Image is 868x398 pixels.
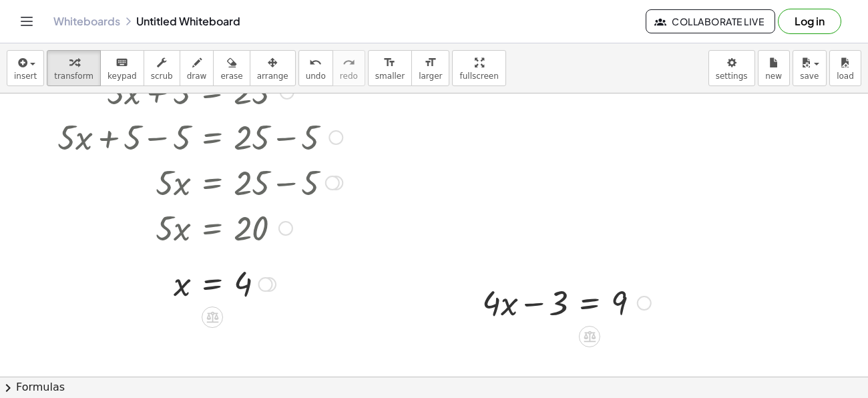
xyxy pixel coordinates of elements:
span: smaller [375,71,405,81]
button: redoredo [333,50,365,86]
button: new [758,50,790,86]
span: redo [340,71,358,81]
button: Toggle navigation [16,11,37,32]
button: load [829,50,861,86]
i: format_size [383,55,396,71]
span: draw [187,71,207,81]
i: undo [309,55,322,71]
button: erase [213,50,250,86]
i: format_size [424,55,437,71]
button: insert [7,50,44,86]
span: arrange [257,71,288,81]
button: transform [47,50,101,86]
span: keypad [107,71,137,81]
button: scrub [144,50,180,86]
i: keyboard [116,55,128,71]
span: fullscreen [459,71,498,81]
span: load [837,71,854,81]
button: settings [708,50,755,86]
button: format_sizelarger [411,50,449,86]
button: undoundo [298,50,333,86]
span: larger [419,71,442,81]
span: new [765,71,782,81]
button: arrange [250,50,296,86]
i: redo [343,55,355,71]
button: Collaborate Live [646,9,775,33]
span: scrub [151,71,173,81]
span: erase [220,71,242,81]
button: keyboardkeypad [100,50,144,86]
span: save [800,71,819,81]
span: undo [306,71,326,81]
div: Apply the same math to both sides of the equation [579,326,600,347]
button: Log in [778,9,841,34]
a: Whiteboards [53,15,120,28]
button: draw [180,50,214,86]
div: Apply the same math to both sides of the equation [202,307,223,328]
span: transform [54,71,93,81]
button: save [793,50,827,86]
span: settings [716,71,748,81]
span: insert [14,71,37,81]
button: fullscreen [452,50,505,86]
button: format_sizesmaller [368,50,412,86]
span: Collaborate Live [657,15,764,27]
